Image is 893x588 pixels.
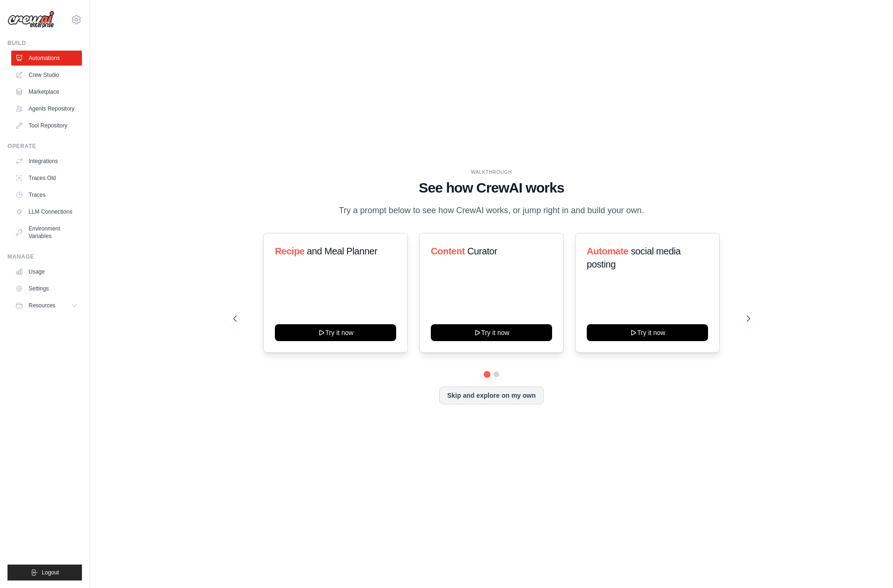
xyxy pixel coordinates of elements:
span: social media posting [587,246,681,269]
div: WALKTHROUGH [233,169,750,176]
a: Automations [11,51,82,66]
button: Try it now [587,324,708,341]
button: Logout [7,565,82,581]
div: Manage [7,253,82,261]
a: LLM Connections [11,204,82,219]
button: Resources [11,298,82,313]
span: Automate [587,246,628,256]
a: Traces [11,187,82,202]
a: Agents Repository [11,101,82,116]
h1: See how CrewAI works [233,179,750,196]
button: Skip and explore on my own [439,387,544,404]
div: Build [7,39,82,47]
span: Recipe [275,246,304,256]
button: Try it now [275,324,396,341]
a: Environment Variables [11,221,82,244]
a: Settings [11,281,82,296]
span: Content [431,246,465,256]
a: Traces Old [11,171,82,186]
button: Try it now [431,324,552,341]
a: Marketplace [11,84,82,99]
span: Resources [29,302,55,309]
a: Usage [11,264,82,279]
span: Curator [467,246,497,256]
a: Tool Repository [11,118,82,133]
span: and Meal Planner [307,246,377,256]
a: Crew Studio [11,67,82,82]
div: Operate [7,142,82,150]
a: Integrations [11,154,82,169]
img: Logo [7,11,54,29]
p: Try a prompt below to see how CrewAI works, or jump right in and build your own. [334,204,649,217]
span: Logout [42,569,59,576]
